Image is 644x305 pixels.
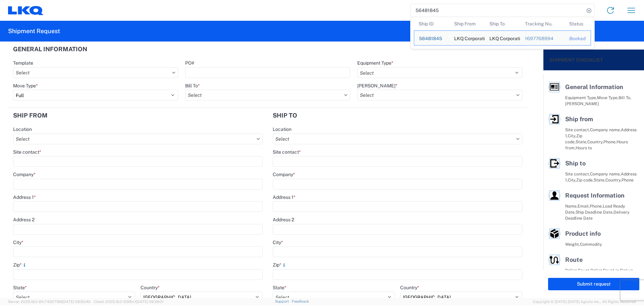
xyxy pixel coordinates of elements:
div: LKQ Corporation [454,31,480,45]
span: [PERSON_NAME] [565,101,599,106]
div: LKQ Corporation [489,31,516,45]
span: City, [568,177,576,182]
label: City [273,239,283,245]
input: Select [357,90,522,100]
label: Address 2 [273,217,294,223]
span: State, [594,177,605,182]
table: Search Results [414,17,594,49]
span: Country, [605,177,622,182]
span: Client: 2025.19.0-129fbcf [94,300,163,304]
span: Equipment Type, [565,95,597,100]
th: Ship From [449,17,485,30]
span: Phone, [603,139,616,144]
span: Request Information [565,192,625,199]
label: Move Type [13,83,38,89]
div: Booked [569,35,586,42]
label: State [13,285,27,291]
span: Server: 2025.19.0-91c74307f99 [8,300,91,304]
button: Submit request [548,278,639,290]
span: Commodity [580,242,602,247]
label: Company [13,171,36,177]
label: Site contact [13,149,41,155]
label: PO# [185,60,194,66]
span: Ship to [565,160,586,167]
span: Ship from [565,116,593,123]
label: Template [13,60,33,66]
span: State, [576,139,587,144]
label: Equipment Type [357,60,393,66]
span: Product info [565,230,601,237]
div: 56481845 [419,35,445,42]
span: Company name, [590,171,621,176]
th: Tracking Nu. [520,17,565,30]
label: Address 1 [273,194,296,200]
label: Site contact [273,149,301,155]
span: Ship Deadline Date, [576,210,613,215]
span: Weight, [565,242,580,247]
th: Ship To [485,17,520,30]
input: Select [185,90,350,100]
span: Pallet Count, [565,268,590,273]
label: Zip [13,262,27,268]
span: Email, [578,204,590,209]
label: Country [141,285,160,291]
input: Select [13,134,263,144]
label: Location [13,126,32,132]
span: [DATE] 09:39:01 [136,300,163,304]
input: Select [273,134,522,144]
label: City [13,239,23,245]
th: Ship ID [414,17,449,30]
span: Company name, [590,127,621,132]
span: Name, [565,204,578,209]
span: Route [565,256,583,263]
label: Location [273,126,291,132]
label: Address 1 [13,194,36,200]
span: Zip code, [576,177,594,182]
label: State [273,285,286,291]
h2: Shipment Request [8,27,60,35]
span: Pallet Count in Pickup Stops equals Pallet Count in delivery stops, [565,268,636,285]
label: Address 2 [13,217,35,223]
span: Move Type, [597,95,619,100]
span: Site contact, [565,171,590,176]
label: [PERSON_NAME] [357,83,397,89]
span: Bill To, [619,95,631,100]
span: General Information [565,83,623,90]
label: Company [273,171,295,177]
input: Shipment, tracking or reference number [411,4,584,17]
span: Hours to [576,145,592,150]
span: Phone [622,177,634,182]
h2: Shipment Checklist [549,56,603,64]
span: Phone, [590,204,603,209]
h2: Ship from [13,112,48,119]
a: Feedback [292,299,309,303]
th: Status [565,17,591,30]
label: Bill To [185,83,200,89]
span: [DATE] 09:50:40 [62,300,91,304]
div: 1697768994 [525,35,560,42]
label: Zip [273,262,287,268]
a: Support [275,299,292,303]
span: City, [568,133,576,138]
span: Site contact, [565,127,590,132]
span: Country, [587,139,603,144]
h2: Ship to [273,112,297,119]
label: Country [400,285,419,291]
span: 56481845 [419,36,442,41]
span: Copyright © [DATE]-[DATE] Agistix Inc., All Rights Reserved [533,299,636,305]
h2: General Information [13,46,87,53]
input: Select [13,67,178,78]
